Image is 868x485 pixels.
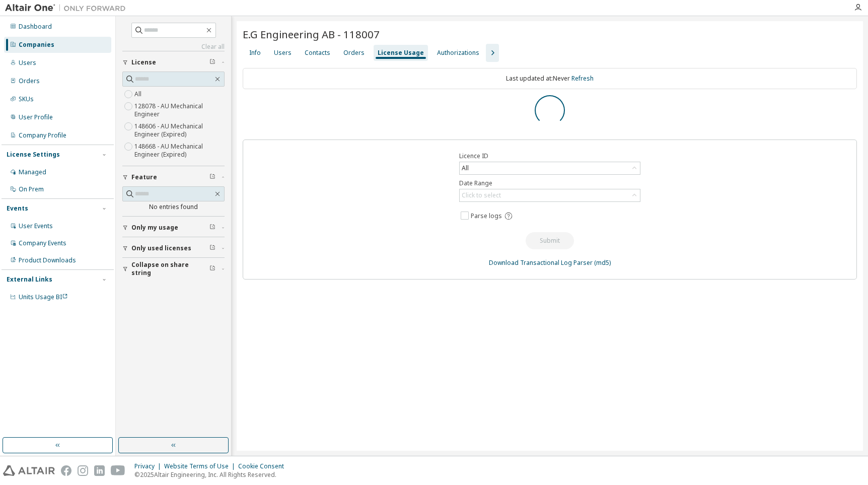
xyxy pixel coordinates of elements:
[209,173,215,181] span: Clear filter
[164,462,238,470] div: Website Terms of Use
[134,141,225,161] label: 148668 - AU Mechanical Engineer (Expired)
[78,465,88,476] img: instagram.svg
[526,232,574,249] button: Submit
[131,224,178,232] span: Only my usage
[249,49,261,57] div: Info
[7,151,60,159] div: License Settings
[459,152,640,160] label: Licence ID
[7,275,52,284] div: External Links
[134,100,225,120] label: 128078 - AU Mechanical Engineer
[460,162,640,174] div: All
[131,261,209,277] span: Collapse on share string
[459,179,640,187] label: Date Range
[378,49,424,57] div: License Usage
[19,113,53,121] div: User Profile
[19,168,46,176] div: Managed
[460,189,640,201] div: Click to select
[3,465,55,476] img: altair_logo.svg
[134,462,164,470] div: Privacy
[343,49,365,57] div: Orders
[122,237,225,259] button: Only used licenses
[131,58,156,66] span: License
[489,258,593,267] a: Download Transactional Log Parser
[437,49,479,57] div: Authorizations
[460,163,470,174] div: All
[122,258,225,280] button: Collapse on share string
[134,88,143,100] label: All
[134,120,225,141] label: 148606 - AU Mechanical Engineer (Expired)
[19,293,68,301] span: Units Usage BI
[134,470,290,479] p: © 2025 Altair Engineering, Inc. All Rights Reserved.
[94,465,105,476] img: linkedin.svg
[19,59,36,67] div: Users
[122,166,225,188] button: Feature
[471,212,502,220] span: Parse logs
[5,3,131,13] img: Altair One
[209,244,215,252] span: Clear filter
[19,131,66,140] div: Company Profile
[122,51,225,74] button: License
[19,23,52,31] div: Dashboard
[571,74,594,83] a: Refresh
[19,77,40,85] div: Orders
[111,465,125,476] img: youtube.svg
[243,68,857,89] div: Last updated at: Never
[209,265,215,273] span: Clear filter
[122,203,225,211] div: No entries found
[594,258,611,267] a: (md5)
[131,173,157,181] span: Feature
[19,256,76,264] div: Product Downloads
[243,27,380,41] span: E.G Engineering AB - 118007
[238,462,290,470] div: Cookie Consent
[61,465,71,476] img: facebook.svg
[19,95,34,103] div: SKUs
[19,239,66,247] div: Company Events
[122,217,225,239] button: Only my usage
[7,204,28,213] div: Events
[131,244,191,252] span: Only used licenses
[19,41,54,49] div: Companies
[122,43,225,51] a: Clear all
[209,224,215,232] span: Clear filter
[305,49,330,57] div: Contacts
[19,185,44,193] div: On Prem
[209,58,215,66] span: Clear filter
[19,222,53,230] div: User Events
[274,49,292,57] div: Users
[462,191,501,199] div: Click to select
